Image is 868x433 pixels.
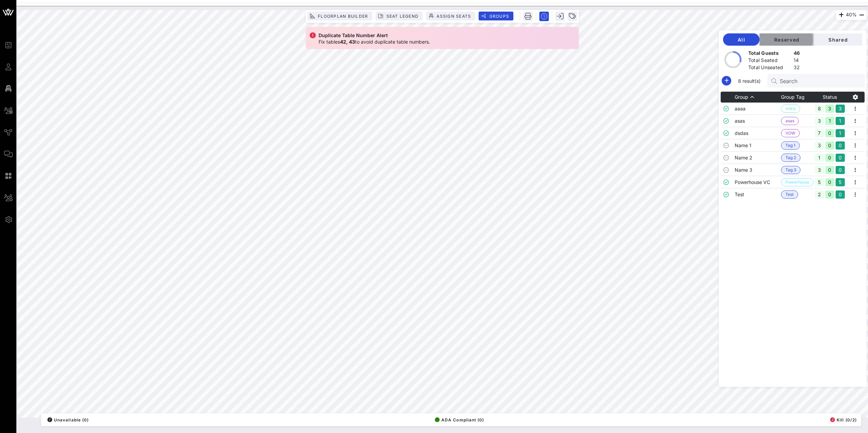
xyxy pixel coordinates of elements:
span: mikis [785,105,796,112]
button: /Unavailable (0) [45,415,89,424]
span: Tag 2 [785,154,796,161]
td: Test [735,188,781,201]
span: Reserved [765,37,808,43]
div: 3 [815,141,824,150]
div: 0 [836,190,844,199]
div: 0 [836,166,844,174]
button: /Kill (0/2) [828,415,857,424]
span: Tag 3 [785,166,796,174]
td: Name 1 [735,139,781,152]
div: 5 [836,178,844,186]
button: Assign Seats [426,12,475,20]
button: All [723,33,760,46]
div: 0 [825,166,834,174]
th: Group Tag [781,92,813,103]
span: Unavailable (0) [47,417,89,422]
span: ADA Compliant (0) [435,417,484,422]
div: 3 [825,105,834,113]
div: 5 [815,178,824,186]
td: dsdas [735,127,781,139]
div: Total Guests [748,50,791,58]
div: 40% [836,10,867,20]
div: 0 [825,141,834,150]
div: 3 [815,117,824,125]
button: ADA Compliant (0) [433,415,484,424]
div: / [47,417,52,422]
div: 0 [825,129,834,137]
span: Test [785,191,794,198]
span: Assign Seats [436,14,471,19]
span: 8 result(s) [735,77,763,84]
span: Group [735,94,748,100]
div: Duplicate Table Number Alert [319,32,388,39]
span: Kill (0/2) [830,417,857,422]
div: 0 [825,154,834,162]
td: aaaa [735,103,781,115]
button: Shared [814,33,862,46]
div: 1 [815,154,824,162]
div: 3 [836,105,844,113]
div: Total Seated [748,57,791,65]
div: 32 [794,64,800,73]
span: asas [785,117,794,125]
div: 1 [836,117,844,125]
div: 0 [825,178,834,186]
div: / [830,417,835,422]
div: 0 [836,154,844,162]
span: Seat Legend [386,14,418,19]
th: Status [813,92,846,103]
button: Seat Legend [376,12,423,20]
div: 8 [815,105,824,113]
div: 0 [836,141,844,150]
div: 0 [825,190,834,199]
td: asas [735,115,781,127]
span: All [729,37,754,43]
div: 7 [815,129,824,137]
strong: 42, 43 [340,39,355,45]
span: Tag 1 [785,142,795,149]
span: Floorplan Builder [318,14,368,19]
div: Fix tables to avoid duplicate table numbers. [319,39,430,45]
div: Total Unseated [748,64,791,73]
div: 1 [825,117,834,125]
td: Name 2 [735,152,781,164]
th: Group: Sorted ascending. Activate to sort descending. [735,92,781,103]
div: 3 [815,166,824,174]
span: Shared [819,37,857,43]
button: Reserved [760,33,814,46]
div: 1 [836,129,844,137]
td: Name 3 [735,164,781,176]
span: Groups [489,14,509,19]
div: 14 [794,57,800,65]
span: Group Tag [781,94,805,100]
span: Powerhouse [785,179,809,186]
span: VOW [785,129,795,137]
div: 46 [794,50,800,58]
td: Powerhouse VC [735,176,781,188]
button: Groups [479,12,513,20]
div: 2 [815,190,824,199]
button: Floorplan Builder [307,12,372,20]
